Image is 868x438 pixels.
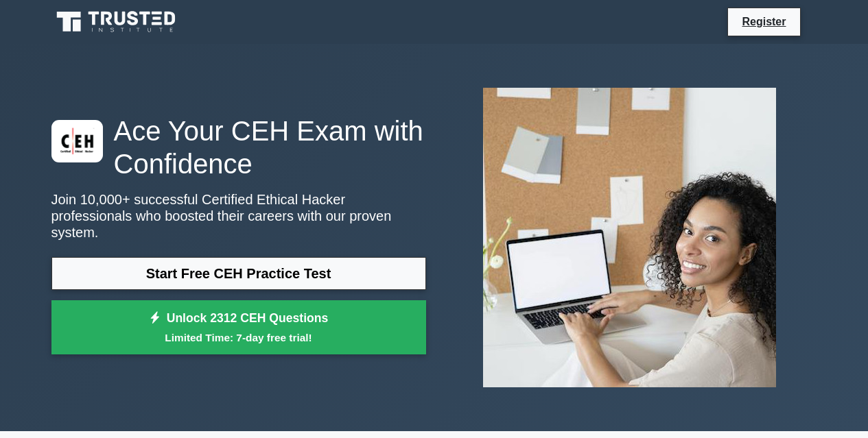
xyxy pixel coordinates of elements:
[51,300,426,355] a: Unlock 2312 CEH QuestionsLimited Time: 7-day free trial!
[51,114,426,180] h1: Ace Your CEH Exam with Confidence
[51,257,426,290] a: Start Free CEH Practice Test
[69,330,409,345] small: Limited Time: 7-day free trial!
[734,13,794,30] a: Register
[51,191,426,241] p: Join 10,000+ successful Certified Ethical Hacker professionals who boosted their careers with our...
